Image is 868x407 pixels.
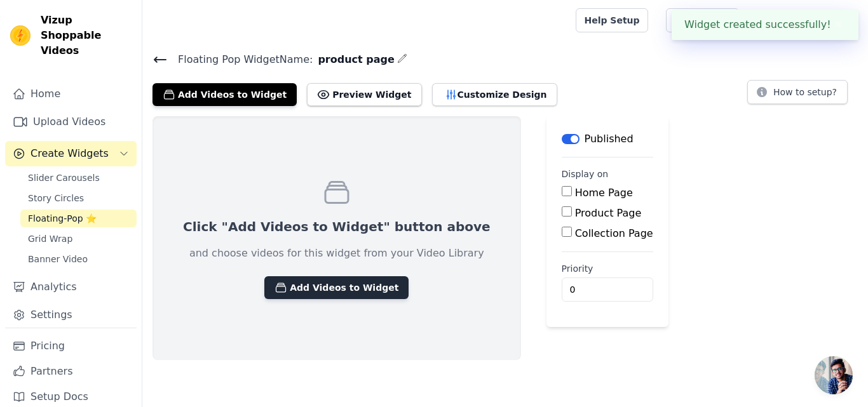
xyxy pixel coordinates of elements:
[576,8,648,32] a: Help Setup
[28,253,88,265] span: Banner Video
[153,83,297,106] button: Add Videos to Widget
[585,131,634,147] p: Published
[20,189,137,207] a: Story Circles
[815,356,853,394] a: Open chat
[41,13,132,58] span: Vizup Shoppable Videos
[28,171,100,184] span: Slider Carousels
[264,276,409,299] button: Add Videos to Widget
[666,8,739,32] a: Book Demo
[831,17,846,32] button: Close
[5,81,137,107] a: Home
[307,83,421,106] button: Preview Widget
[31,146,109,161] span: Create Widgets
[28,192,84,204] span: Story Circles
[747,80,848,104] button: How to setup?
[20,210,137,227] a: Floating-Pop ⭐
[313,52,394,67] span: product page
[5,274,137,300] a: Analytics
[575,187,633,199] label: Home Page
[20,169,137,187] a: Slider Carousels
[168,52,313,67] span: Floating Pop Widget Name:
[562,262,653,275] label: Priority
[28,212,97,225] span: Floating-Pop ⭐
[20,250,137,268] a: Banner Video
[10,25,31,46] img: Vizup
[5,333,137,359] a: Pricing
[20,230,137,248] a: Grid Wrap
[5,141,137,166] button: Create Widgets
[5,302,137,328] a: Settings
[562,168,609,180] legend: Display on
[672,10,858,40] div: Widget created successfully!
[575,207,642,219] label: Product Page
[432,83,557,106] button: Customize Design
[183,218,491,236] p: Click "Add Videos to Widget" button above
[5,359,137,384] a: Partners
[770,9,858,32] p: grainsandbuckles
[397,51,407,68] div: Edit Name
[575,227,653,239] label: Collection Page
[28,232,72,245] span: Grid Wrap
[747,89,848,101] a: How to setup?
[189,246,484,261] p: and choose videos for this widget from your Video Library
[5,109,137,135] a: Upload Videos
[749,9,858,32] button: G grainsandbuckles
